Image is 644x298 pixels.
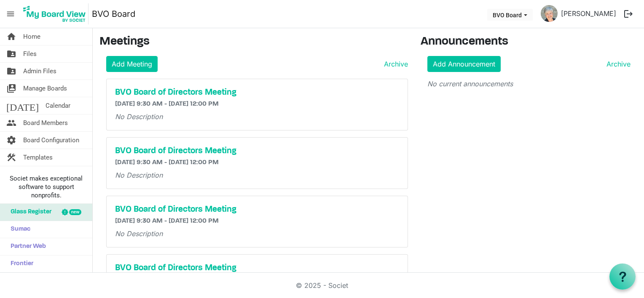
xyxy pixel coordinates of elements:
[115,146,399,156] a: BVO Board of Directors Meeting
[23,132,79,149] span: Board Configuration
[23,45,37,62] span: Files
[603,59,631,69] a: Archive
[21,3,89,24] img: My Board View Logo
[620,5,637,23] button: logout
[3,6,19,22] span: menu
[6,28,16,45] span: home
[541,5,558,22] img: PyyS3O9hLMNWy5sfr9llzGd1zSo7ugH3aP_66mAqqOBuUsvSKLf-rP3SwHHrcKyCj7ldBY4ygcQ7lV8oQjcMMA_thumb.png
[115,159,399,167] h6: [DATE] 9:30 AM - [DATE] 12:00 PM
[6,114,16,131] span: people
[115,88,399,98] a: BVO Board of Directors Meeting
[558,5,620,22] a: [PERSON_NAME]
[115,217,399,225] h6: [DATE] 9:30 AM - [DATE] 12:00 PM
[23,114,68,131] span: Board Members
[487,9,533,21] button: BVO Board dropdownbutton
[99,35,408,49] h3: Meetings
[6,255,33,272] span: Frontier
[6,149,16,166] span: construction
[6,132,16,149] span: settings
[46,97,70,114] span: Calendar
[6,80,16,97] span: switch_account
[427,79,631,89] p: No current announcements
[115,263,399,273] a: BVO Board of Directors Meeting
[115,229,399,239] p: No Description
[23,28,40,45] span: Home
[21,3,92,24] a: My Board View Logo
[296,281,348,290] a: © 2025 - Societ
[4,174,89,200] span: Societ makes exceptional software to support nonprofits.
[6,204,51,221] span: Glass Register
[6,238,46,255] span: Partner Web
[23,63,56,80] span: Admin Files
[115,170,399,180] p: No Description
[69,209,81,215] div: new
[6,45,16,62] span: folder_shared
[92,5,135,22] a: BVO Board
[421,35,637,49] h3: Announcements
[427,56,501,72] a: Add Announcement
[23,80,67,97] span: Manage Boards
[6,63,16,80] span: folder_shared
[115,112,399,122] p: No Description
[6,97,39,114] span: [DATE]
[23,149,53,166] span: Templates
[115,205,399,215] a: BVO Board of Directors Meeting
[6,221,30,238] span: Sumac
[115,100,399,108] h6: [DATE] 9:30 AM - [DATE] 12:00 PM
[106,56,158,72] a: Add Meeting
[381,59,408,69] a: Archive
